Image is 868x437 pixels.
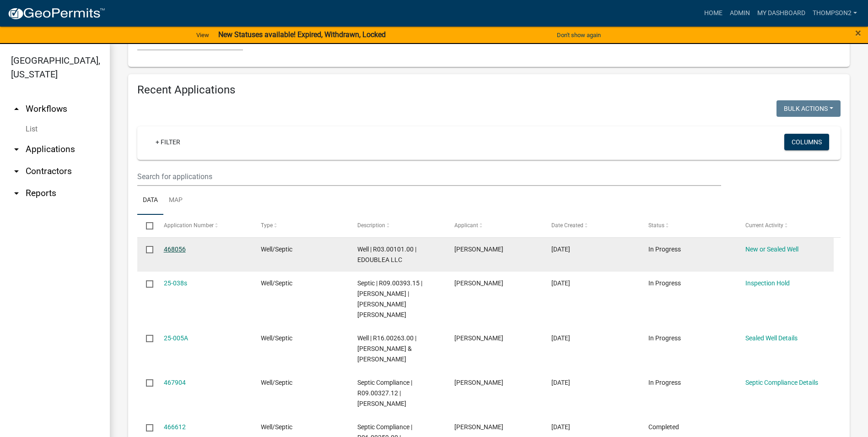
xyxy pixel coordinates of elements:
h4: Recent Applications [137,83,841,97]
a: 25-038s [164,279,187,287]
datatable-header-cell: Select [137,215,155,237]
span: Shari Bartlett [454,246,503,253]
i: arrow_drop_down [11,144,22,155]
span: 08/20/2025 [551,423,570,431]
span: Current Activity [745,222,783,229]
button: Bulk Actions [776,100,841,117]
button: Columns [784,134,829,150]
span: Date Created [551,222,583,229]
span: Septic | R09.00393.15 | WILLIAM K ANGERMAN | JOANN M HOLT ANGERMAN [357,279,422,318]
a: Admin [726,5,754,22]
a: 468056 [164,246,186,253]
datatable-header-cell: Type [252,215,349,237]
span: In Progress [648,379,681,386]
span: 08/22/2025 [551,379,570,386]
input: Search for applications [137,167,721,186]
i: arrow_drop_down [11,188,22,199]
a: + Filter [148,134,188,150]
span: Septic Compliance | R09.00327.12 | BARRY A BRESEE [357,379,412,407]
datatable-header-cell: Status [640,215,737,237]
span: Well/Septic [261,246,292,253]
a: Home [701,5,726,22]
a: Thompson2 [809,5,861,22]
span: Well | R03.00101.00 | EDOUBLEA LLC [357,246,416,263]
a: New or Sealed Well [745,246,798,253]
button: Close [855,27,861,38]
button: Don't show again [553,27,604,43]
span: Shari Bartlett [454,334,503,342]
span: Well/Septic [261,334,292,342]
span: In Progress [648,334,681,342]
a: My Dashboard [754,5,809,22]
i: arrow_drop_down [11,166,22,177]
span: 08/22/2025 [551,246,570,253]
a: 467904 [164,379,186,386]
datatable-header-cell: Application Number [155,215,252,237]
span: Description [357,222,385,229]
span: Well/Septic [261,423,292,431]
span: Darrin [454,423,503,431]
datatable-header-cell: Current Activity [737,215,834,237]
a: 466612 [164,423,186,431]
span: In Progress [648,279,681,287]
a: Septic Compliance Details [745,379,818,386]
span: In Progress [648,246,681,253]
a: Data [137,186,163,215]
span: 08/22/2025 [551,334,570,342]
i: arrow_drop_up [11,104,22,115]
span: Application Number [164,222,214,229]
span: Type [261,222,273,229]
span: Well | R16.00263.00 | DANIEL N & DIANE G BAKER [357,334,416,363]
span: Well/Septic [261,379,292,386]
strong: New Statuses available! Expired, Withdrawn, Locked [218,30,386,39]
span: × [855,27,861,39]
datatable-header-cell: Applicant [446,215,543,237]
span: Completed [648,423,679,431]
span: Applicant [454,222,478,229]
span: Shari Bartlett [454,279,503,287]
a: Sealed Well Details [745,334,798,342]
a: Inspection Hold [745,279,790,287]
datatable-header-cell: Description [349,215,446,237]
a: Map [163,186,188,215]
a: 25-005A [164,334,188,342]
span: Status [648,222,664,229]
span: 08/22/2025 [551,279,570,287]
span: Darrin [454,379,503,386]
a: View [193,27,213,43]
datatable-header-cell: Date Created [543,215,640,237]
span: Well/Septic [261,279,292,287]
